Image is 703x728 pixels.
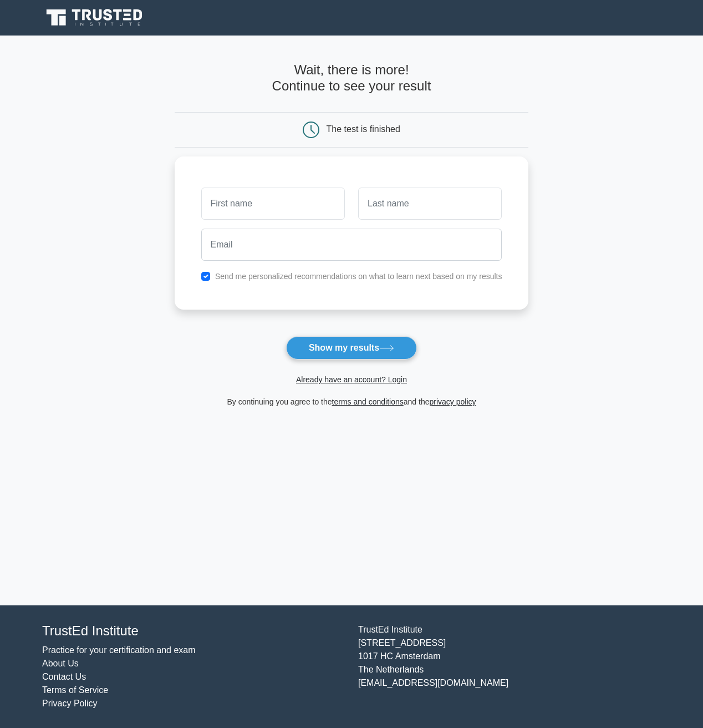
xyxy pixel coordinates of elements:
input: Email [201,229,502,261]
a: Practice for your certification and exam [42,645,196,655]
a: Terms of Service [42,685,108,695]
a: Contact Us [42,672,86,681]
h4: TrustEd Institute [42,623,345,639]
button: Show my results [286,336,417,360]
div: TrustEd Institute [STREET_ADDRESS] 1017 HC Amsterdam The Netherlands [EMAIL_ADDRESS][DOMAIN_NAME] [351,623,668,710]
a: Privacy Policy [42,699,98,708]
label: Send me personalized recommendations on what to learn next based on my results [215,272,502,281]
a: terms and conditions [332,397,404,406]
h4: Wait, there is more! Continue to see your result [175,62,529,94]
input: First name [201,188,345,220]
input: Last name [358,188,502,220]
div: By continuing you agree to the and the [168,395,536,408]
a: About Us [42,659,79,668]
div: The test is finished [327,124,400,134]
a: Already have an account? Login [296,375,407,384]
a: privacy policy [430,397,476,406]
